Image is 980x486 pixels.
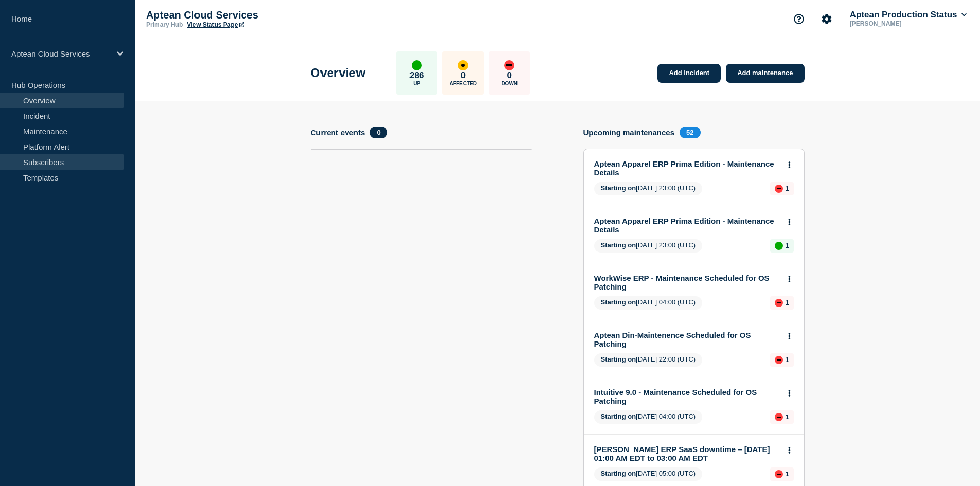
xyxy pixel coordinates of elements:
[775,185,783,193] div: down
[412,60,422,70] div: up
[594,353,703,367] span: [DATE] 22:00 (UTC)
[775,413,783,421] div: down
[788,8,810,30] button: Support
[785,242,789,249] p: 1
[594,445,780,462] a: [PERSON_NAME] ERP SaaS downtime – [DATE] 01:00 AM EDT to 03:00 AM EDT
[785,185,789,192] p: 1
[594,331,780,348] a: Aptean Din-Maintenence Scheduled for OS Patching
[409,70,424,81] p: 286
[146,9,352,21] p: Aptean Cloud Services
[594,296,703,310] span: [DATE] 04:00 (UTC)
[501,81,518,86] p: Down
[311,128,365,137] h4: Current events
[504,60,514,70] div: down
[413,81,420,86] p: Up
[775,356,783,364] div: down
[785,470,789,478] p: 1
[785,356,789,364] p: 1
[594,274,780,291] a: WorkWise ERP - Maintenance Scheduled for OS Patching
[11,49,110,58] p: Aptean Cloud Services
[785,413,789,421] p: 1
[594,217,780,234] a: Aptean Apparel ERP Prima Edition - Maintenance Details
[146,21,183,28] p: Primary Hub
[594,467,703,481] span: [DATE] 05:00 (UTC)
[848,10,969,20] button: Aptean Production Status
[601,355,636,363] span: Starting on
[785,299,789,307] p: 1
[601,412,636,420] span: Starting on
[657,64,721,83] a: Add incident
[775,242,783,250] div: up
[461,70,466,81] p: 0
[594,182,703,195] span: [DATE] 23:00 (UTC)
[601,184,636,192] span: Starting on
[601,298,636,306] span: Starting on
[458,60,468,70] div: affected
[594,159,780,177] a: Aptean Apparel ERP Prima Edition - Maintenance Details
[601,470,636,477] span: Starting on
[594,239,703,253] span: [DATE] 23:00 (UTC)
[848,20,955,27] p: [PERSON_NAME]
[311,66,366,80] h1: Overview
[775,299,783,307] div: down
[187,21,244,28] a: View Status Page
[601,241,636,249] span: Starting on
[594,388,780,405] a: Intuitive 9.0 - Maintenance Scheduled for OS Patching
[450,81,477,86] p: Affected
[507,70,512,81] p: 0
[816,8,838,30] button: Account settings
[680,127,700,138] span: 52
[775,470,783,478] div: down
[726,64,804,83] a: Add maintenance
[594,410,703,424] span: [DATE] 04:00 (UTC)
[583,128,675,137] h4: Upcoming maintenances
[370,127,387,138] span: 0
